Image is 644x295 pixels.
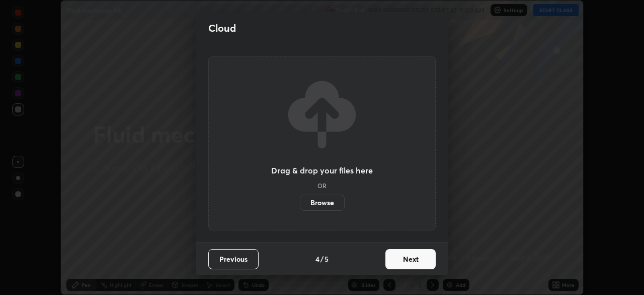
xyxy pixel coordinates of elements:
[317,183,327,189] h5: OR
[320,254,324,264] h4: /
[385,249,436,269] button: Next
[325,254,329,264] h4: 5
[315,254,319,264] h4: 4
[208,22,236,35] h2: Cloud
[208,249,259,269] button: Previous
[271,166,373,174] h3: Drag & drop your files here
